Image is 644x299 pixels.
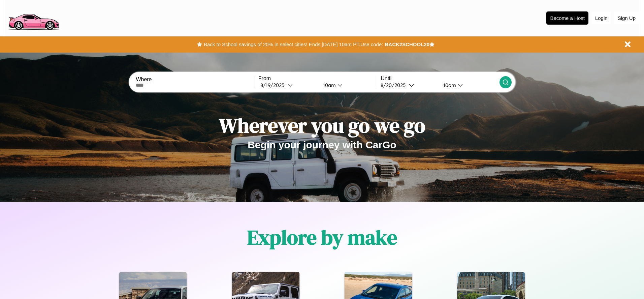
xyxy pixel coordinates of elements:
button: 8/19/2025 [258,82,318,89]
label: Until [381,76,499,82]
label: From [258,76,377,82]
label: Where [136,77,254,83]
div: 10am [320,82,337,88]
img: logo [5,3,62,32]
div: 8 / 20 / 2025 [381,82,409,88]
button: Back to School savings of 20% in select cities! Ends [DATE] 10am PT.Use code: [202,40,385,49]
button: 10am [318,82,377,89]
div: 10am [440,82,458,88]
h1: Explore by make [247,223,397,251]
b: BACK2SCHOOL20 [385,41,429,47]
button: 10am [438,82,499,89]
button: Become a Host [546,11,588,25]
div: 8 / 19 / 2025 [260,82,288,88]
button: Sign Up [614,12,639,24]
button: Login [592,12,611,24]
